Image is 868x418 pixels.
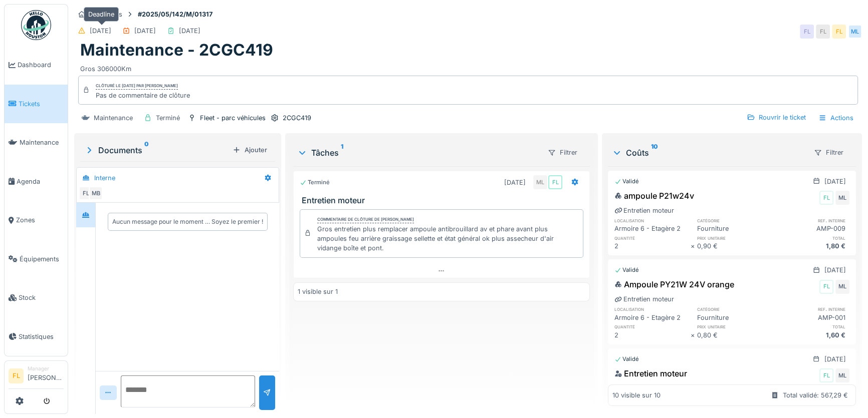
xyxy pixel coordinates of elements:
[614,330,691,340] div: 2
[5,123,68,162] a: Maintenance
[5,240,68,279] a: Équipements
[614,323,691,330] h6: quantité
[89,186,103,200] div: MB
[614,235,691,241] h6: quantité
[697,306,773,312] h6: catégorie
[614,224,691,233] div: Armoire 6 - Etagère 2
[179,26,200,36] div: [DATE]
[614,241,691,251] div: 2
[614,383,674,393] div: Entretien moteur
[5,317,68,356] a: Statistiques
[614,206,674,215] div: Entretien moteur
[5,162,68,201] a: Agenda
[18,60,64,70] span: Dashboard
[17,177,64,186] span: Agenda
[94,113,133,123] div: Maintenance
[612,390,661,400] div: 10 visible sur 10
[614,266,639,274] div: Validé
[783,390,848,400] div: Total validé: 567,29 €
[691,330,697,340] div: ×
[134,10,216,19] strong: #2025/05/142/M/01317
[697,313,773,322] div: Fourniture
[96,83,178,90] div: Clôturé le [DATE] par [PERSON_NAME]
[302,196,585,205] h3: Entretien moteur
[5,46,68,85] a: Dashboard
[614,177,639,186] div: Validé
[809,145,848,160] div: Filtrer
[94,173,115,183] div: Interne
[816,25,830,39] div: FL
[19,332,64,341] span: Statistiques
[697,330,773,340] div: 0,80 €
[697,241,773,251] div: 0,90 €
[832,25,846,39] div: FL
[773,323,849,330] h6: total
[824,177,846,186] div: [DATE]
[96,91,190,100] div: Pas de commentaire de clôture
[317,224,579,253] div: Gros entretien plus remplacer ampoule antibrouillard av et phare avant plus ampoules feu arrière ...
[819,280,833,294] div: FL
[20,138,64,147] span: Maintenance
[697,235,773,241] h6: prix unitaire
[614,306,691,312] h6: localisation
[614,190,694,202] div: ampoule P21w24v
[835,191,849,205] div: ML
[614,355,639,363] div: Validé
[691,241,697,251] div: ×
[651,147,658,159] sup: 10
[297,147,539,159] div: Tâches
[9,368,24,383] li: FL
[773,330,849,340] div: 1,60 €
[819,191,833,205] div: FL
[21,10,51,40] img: Badge_color-CXgf-gQk.svg
[112,217,263,226] div: Aucun message pour le moment … Soyez le premier !
[697,323,773,330] h6: prix unitaire
[80,60,856,74] div: Gros 306000Km
[5,85,68,124] a: Tickets
[80,41,273,60] h1: Maintenance - 2CGC419
[20,254,64,264] span: Équipements
[773,235,849,241] h6: total
[819,368,833,382] div: FL
[283,113,311,123] div: 2CGC419
[300,178,330,187] div: Terminé
[614,313,691,322] div: Armoire 6 - Etagère 2
[19,99,64,109] span: Tickets
[5,278,68,317] a: Stock
[229,143,271,157] div: Ajouter
[28,365,64,372] div: Manager
[835,280,849,294] div: ML
[612,147,805,159] div: Coûts
[543,145,582,160] div: Filtrer
[298,287,338,296] div: 1 visible sur 1
[79,186,93,200] div: FL
[824,265,846,275] div: [DATE]
[743,111,810,124] div: Rouvrir le ticket
[144,144,149,156] sup: 0
[28,365,64,386] li: [PERSON_NAME]
[134,26,156,36] div: [DATE]
[614,278,734,290] div: Ampoule PY21W 24V orange
[697,224,773,233] div: Fourniture
[773,306,849,312] h6: ref. interne
[200,113,266,123] div: Fleet - parc véhicules
[84,7,119,22] div: Deadline
[84,144,229,156] div: Documents
[773,224,849,233] div: AMP-009
[19,293,64,302] span: Stock
[16,215,64,225] span: Zones
[800,25,814,39] div: FL
[614,217,691,224] h6: localisation
[814,111,858,125] div: Actions
[824,354,846,364] div: [DATE]
[90,26,111,36] div: [DATE]
[9,365,64,389] a: FL Manager[PERSON_NAME]
[773,313,849,322] div: AMP-001
[504,178,526,187] div: [DATE]
[5,201,68,240] a: Zones
[156,113,180,123] div: Terminé
[835,368,849,382] div: ML
[533,175,547,189] div: ML
[614,367,687,379] div: Entretien moteur
[548,175,562,189] div: FL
